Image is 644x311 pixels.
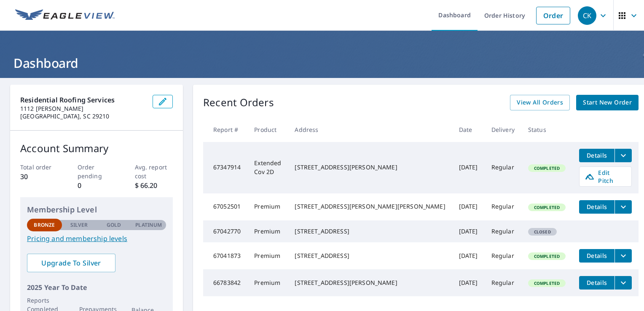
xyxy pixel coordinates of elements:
[70,221,88,229] p: Silver
[585,169,626,185] span: Edit Pitch
[203,193,247,220] td: 67052501
[27,254,115,272] a: Upgrade To Silver
[247,193,288,220] td: Premium
[27,204,166,215] p: Membership Level
[529,229,556,235] span: Closed
[107,221,121,229] p: Gold
[295,227,445,236] div: [STREET_ADDRESS]
[578,6,596,25] div: CK
[20,163,59,172] p: Total order
[536,7,570,24] a: Order
[135,180,173,190] p: $ 66.20
[576,95,639,110] a: Start New Order
[20,105,146,113] p: 1112 [PERSON_NAME]
[452,142,485,193] td: [DATE]
[485,220,521,242] td: Regular
[521,117,572,142] th: Status
[20,113,146,120] p: [GEOGRAPHIC_DATA], SC 29210
[295,252,445,260] div: [STREET_ADDRESS]
[27,282,166,292] p: 2025 Year To Date
[517,97,563,108] span: View All Orders
[247,142,288,193] td: Extended Cov 2D
[529,253,565,259] span: Completed
[295,202,445,211] div: [STREET_ADDRESS][PERSON_NAME][PERSON_NAME]
[584,203,609,211] span: Details
[529,204,565,210] span: Completed
[614,276,632,290] button: filesDropdownBtn-66783842
[27,233,166,244] a: Pricing and membership levels
[452,193,485,220] td: [DATE]
[579,166,632,187] a: Edit Pitch
[203,242,247,269] td: 67041873
[20,95,146,105] p: Residential Roofing Services
[579,149,614,162] button: detailsBtn-67347914
[584,151,609,159] span: Details
[579,249,614,263] button: detailsBtn-67041873
[452,220,485,242] td: [DATE]
[485,193,521,220] td: Regular
[485,117,521,142] th: Delivery
[10,54,634,72] h1: Dashboard
[15,9,115,22] img: EV Logo
[295,279,445,287] div: [STREET_ADDRESS][PERSON_NAME]
[614,249,632,263] button: filesDropdownBtn-67041873
[583,97,632,108] span: Start New Order
[34,258,109,268] span: Upgrade To Silver
[295,163,445,172] div: [STREET_ADDRESS][PERSON_NAME]
[288,117,452,142] th: Address
[529,165,565,171] span: Completed
[485,269,521,296] td: Regular
[510,95,570,110] a: View All Orders
[34,221,55,229] p: Bronze
[203,117,247,142] th: Report #
[579,276,614,290] button: detailsBtn-66783842
[452,117,485,142] th: Date
[614,149,632,162] button: filesDropdownBtn-67347914
[584,279,609,287] span: Details
[78,180,116,190] p: 0
[20,141,173,156] p: Account Summary
[584,252,609,260] span: Details
[452,269,485,296] td: [DATE]
[247,242,288,269] td: Premium
[485,242,521,269] td: Regular
[135,221,162,229] p: Platinum
[247,220,288,242] td: Premium
[247,269,288,296] td: Premium
[203,269,247,296] td: 66783842
[452,242,485,269] td: [DATE]
[485,142,521,193] td: Regular
[20,172,59,182] p: 30
[579,200,614,214] button: detailsBtn-67052501
[203,142,247,193] td: 67347914
[203,220,247,242] td: 67042770
[247,117,288,142] th: Product
[135,163,173,180] p: Avg. report cost
[614,200,632,214] button: filesDropdownBtn-67052501
[78,163,116,180] p: Order pending
[203,95,274,110] p: Recent Orders
[529,280,565,286] span: Completed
